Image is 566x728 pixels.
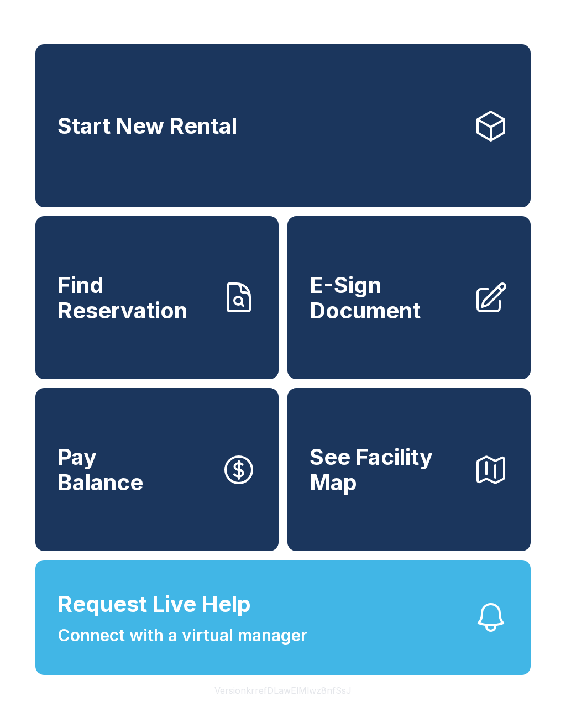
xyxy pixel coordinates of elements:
[57,588,251,621] span: Request Live Help
[35,388,279,551] button: PayBalance
[57,444,143,495] span: Pay Balance
[287,388,531,551] button: See Facility Map
[287,216,531,379] a: E-Sign Document
[57,273,212,323] span: Find Reservation
[310,273,464,323] span: E-Sign Document
[35,560,531,675] button: Request Live HelpConnect with a virtual manager
[57,113,237,139] span: Start New Rental
[310,444,464,495] span: See Facility Map
[57,623,307,648] span: Connect with a virtual manager
[35,216,279,379] a: Find Reservation
[206,675,360,706] button: VersionkrrefDLawElMlwz8nfSsJ
[35,44,531,207] a: Start New Rental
